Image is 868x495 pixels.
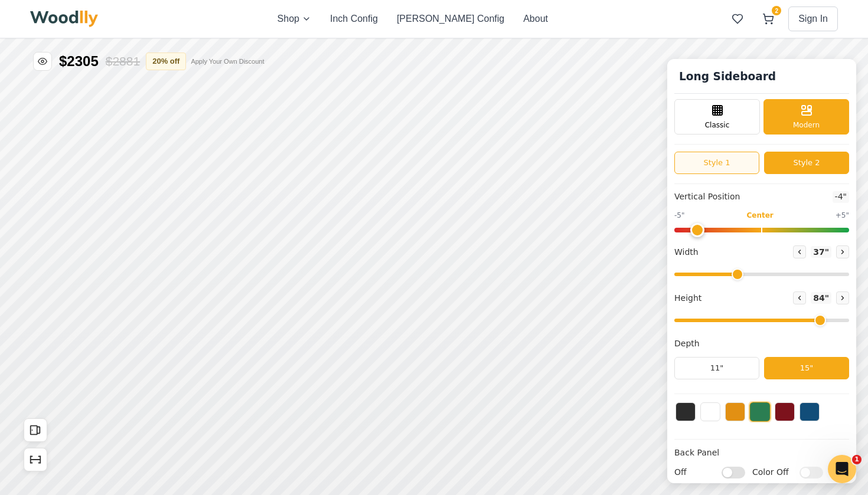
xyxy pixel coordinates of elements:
[800,466,823,478] input: Color Off
[833,191,849,203] span: -4"
[700,402,720,421] button: White
[722,466,745,478] input: Off
[828,455,856,483] iframe: Intercom live chat
[752,466,794,478] span: Color Off
[674,466,716,478] span: Off
[30,11,98,27] img: Woodlly
[852,455,862,464] span: 1
[24,448,47,471] button: Show Dimensions
[725,402,745,421] button: Yellow
[674,66,781,87] h1: Long Sideboard
[746,210,773,221] span: Center
[674,337,700,350] span: Depth
[330,12,378,26] button: Inch Config
[674,447,849,459] h4: Back Panel
[758,8,779,29] button: 2
[800,402,820,421] button: Blue
[764,152,849,174] button: Style 2
[674,246,699,258] span: Width
[397,12,504,26] button: [PERSON_NAME] Config
[811,292,831,304] span: 84 "
[772,6,781,15] span: 2
[33,52,52,71] button: Toggle price visibility
[775,402,795,421] button: Red
[788,6,838,31] button: Sign In
[674,357,759,379] button: 11"
[676,402,696,421] button: Black
[674,292,701,304] span: Height
[278,12,311,26] button: Shop
[674,210,684,221] span: -5"
[674,191,740,203] span: Vertical Position
[705,120,730,130] span: Classic
[674,152,759,174] button: Style 1
[836,210,849,221] span: +5"
[523,12,548,26] button: About
[146,53,186,70] button: 20% off
[24,418,47,442] button: Open All Doors and Drawers
[811,246,831,258] span: 37 "
[749,402,771,422] button: Green
[764,357,849,379] button: 15"
[793,120,820,130] span: Modern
